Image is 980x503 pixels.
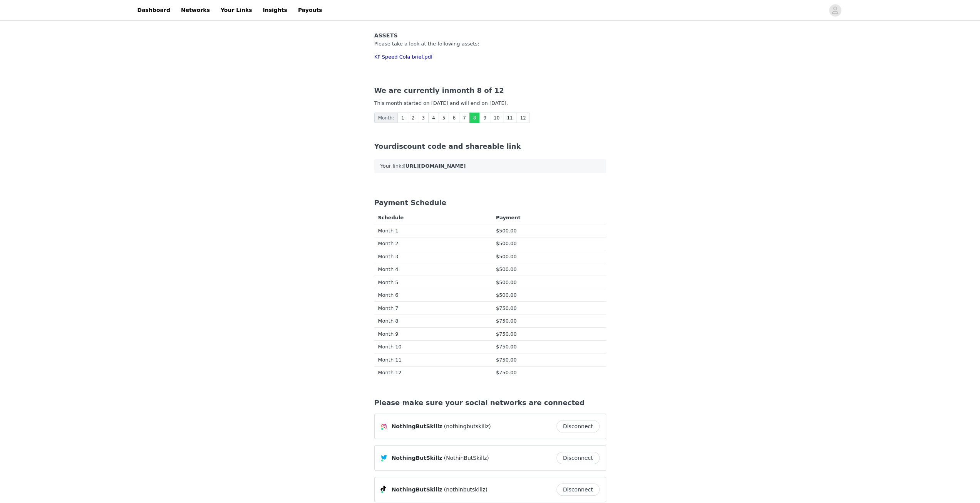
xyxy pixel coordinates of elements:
[216,2,257,19] a: Your Links
[176,2,214,19] a: Networks
[439,113,449,123] a: 5
[258,2,291,19] a: Insights
[374,159,606,173] div: Your link:
[556,420,600,432] button: Disconnect
[428,113,439,123] a: 4
[374,276,493,289] td: Month 5
[496,318,517,324] span: $750.00
[403,163,466,169] strong: [URL][DOMAIN_NAME]
[496,228,517,234] span: $500.00
[444,422,491,431] span: (nothingbutskillz)
[496,370,517,375] span: $750.00
[374,86,449,94] span: We are currently in
[492,212,606,224] th: Payment
[133,2,175,19] a: Dashboard
[408,113,419,123] a: 2
[374,353,493,367] td: Month 11
[496,266,517,272] span: $500.00
[374,340,493,353] td: Month 10
[496,331,517,337] span: $750.00
[556,452,600,464] button: Disconnect
[392,454,442,462] span: NothingButSkillz
[374,32,606,40] div: Assets
[374,40,606,48] p: Please take a look at the following assets:
[381,424,387,430] img: Instagram Icon
[496,305,517,311] span: $750.00
[490,113,503,123] a: 10
[496,292,517,298] span: $500.00
[556,483,600,496] button: Disconnect
[374,86,504,94] span: month 8 of 12
[374,289,493,302] td: Month 6
[374,263,493,276] td: Month 4
[374,54,433,60] a: KF Speed Cola brief.pdf
[466,142,521,150] span: shareable link
[374,328,493,341] td: Month 9
[516,113,529,123] a: 12
[444,454,489,462] span: (NothinButSkillz)
[374,212,493,224] th: Schedule
[496,254,517,259] span: $500.00
[392,422,442,431] span: NothingButSkillz
[374,197,606,208] div: Payment Schedule
[374,366,493,379] td: Month 12
[831,4,839,17] div: avatar
[374,397,606,408] div: Please make sure your social networks are connected
[374,250,493,263] td: Month 3
[449,142,463,150] span: and
[503,113,516,123] a: 11
[496,344,517,350] span: $750.00
[374,100,508,106] span: This month started on [DATE] and will end on [DATE].
[496,357,517,363] span: $750.00
[397,113,408,123] a: 1
[374,315,493,328] td: Month 8
[469,113,480,123] a: 8
[496,279,517,285] span: $500.00
[418,113,429,123] a: 3
[374,237,493,250] td: Month 2
[392,142,446,150] span: discount code
[374,224,493,237] td: Month 1
[479,113,490,123] a: 9
[444,486,487,494] span: (nothinbutskillz)
[374,141,606,151] div: Your
[459,113,470,123] a: 7
[449,113,459,123] a: 6
[496,241,517,246] span: $500.00
[293,2,327,19] a: Payouts
[374,302,493,315] td: Month 7
[392,486,442,494] span: NothingButSkillz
